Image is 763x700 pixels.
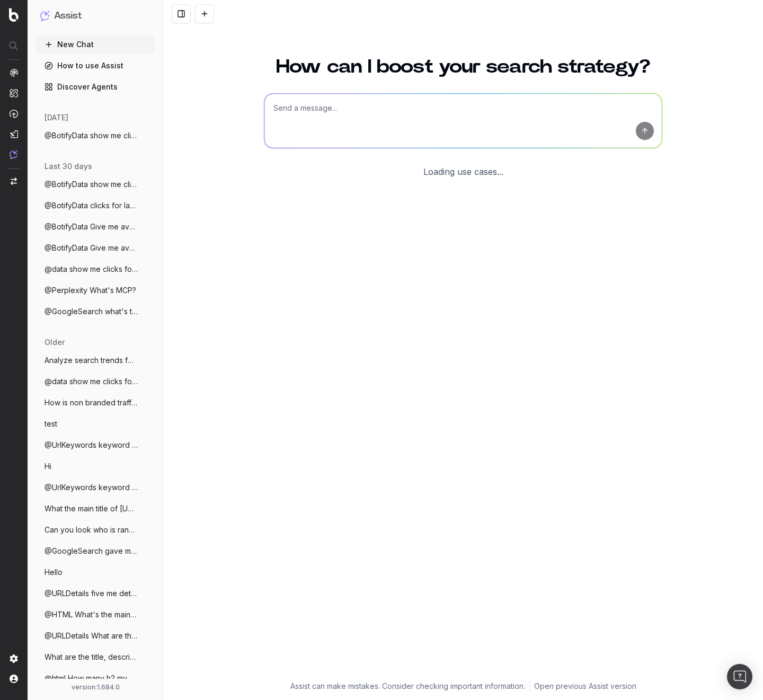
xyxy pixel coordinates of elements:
span: Can you look who is ranking on Google fo [45,525,138,535]
img: Studio [10,130,18,138]
span: @GoogleSearch what's the answer to the l [45,306,138,317]
span: @UrlKeywords keyword for clothes for htt [45,482,138,493]
img: Setting [10,654,18,663]
span: @BotifyData Give me avg links per pagety [45,221,138,232]
span: What the main title of [URL] [45,503,138,514]
button: Analyze search trends for: MCP [36,352,155,369]
h1: Assist [54,8,82,23]
button: @BotifyData show me clicks and CTR data [36,176,155,193]
button: @BotifyData show me clicks per url [36,127,155,144]
span: @UrlKeywords keyword for clothes for htt [45,440,138,450]
img: Activation [10,109,18,118]
button: What the main title of [URL] [36,500,155,517]
h1: How can I boost your search strategy? [264,57,662,76]
button: What are the title, description, canonic [36,649,155,666]
span: @URLDetails five me details for my homep [45,588,138,599]
img: Botify logo [9,8,19,22]
button: Assist [40,8,150,23]
span: @Perplexity What's MCP? [45,285,136,296]
span: last 30 days [45,161,92,172]
img: Analytics [10,68,18,77]
span: Analyze search trends for: MCP [45,355,138,366]
img: Assist [10,150,18,159]
span: @data show me clicks for last 7 days [45,264,138,274]
button: @data show me clicks for last 7 days [36,261,155,278]
span: How is non branded traffic trending YoY [45,397,138,408]
p: Assist can make mistakes. Consider checking important information. [290,681,525,692]
span: Hello [45,567,63,578]
button: @BotifyData Give me avg links per pagety [36,240,155,256]
img: Switch project [11,178,17,185]
img: Intelligence [10,88,18,98]
button: How is non branded traffic trending YoY [36,394,155,411]
span: @BotifyData show me clicks and CTR data [45,179,138,190]
button: Hi [36,458,155,475]
span: @BotifyData clicks for last 7 days [45,200,138,211]
div: Open Intercom Messenger [727,664,752,689]
div: Loading use cases... [423,165,503,178]
button: Can you look who is ranking on Google fo [36,521,155,538]
button: @GoogleSearch what's the answer to the l [36,303,155,320]
span: @GoogleSearch gave me result for men clo [45,546,138,556]
span: @URLDetails What are the title, descript [45,631,138,641]
a: Open previous Assist version [534,681,636,692]
a: How to use Assist [36,57,155,74]
span: @html How many h2 my homepage have? [45,673,138,684]
button: Hello [36,564,155,581]
span: @HTML What's the main color in [URL] [45,609,138,620]
span: @BotifyData show me clicks per url [45,130,138,141]
img: Assist [40,11,50,21]
button: @BotifyData clicks for last 7 days [36,197,155,214]
button: @UrlKeywords keyword for clothes for htt [36,437,155,454]
button: @URLDetails five me details for my homep [36,585,155,602]
span: @data show me clicks for last 7 days [45,376,138,387]
span: Hi [45,461,51,472]
img: My account [10,675,18,683]
button: @URLDetails What are the title, descript [36,627,155,644]
button: @HTML What's the main color in [URL] [36,606,155,623]
span: What are the title, description, canonic [45,652,138,662]
span: [DATE] [45,112,68,123]
button: @data show me clicks for last 7 days [36,373,155,390]
span: test [45,419,57,429]
button: @UrlKeywords keyword for clothes for htt [36,479,155,496]
span: @BotifyData Give me avg links per pagety [45,243,138,253]
div: version: 1.684.0 [40,683,150,692]
span: older [45,337,65,348]
a: Discover Agents [36,78,155,95]
button: @GoogleSearch gave me result for men clo [36,543,155,560]
button: New Chat [36,36,155,53]
button: @BotifyData Give me avg links per pagety [36,218,155,235]
button: test [36,415,155,432]
button: @Perplexity What's MCP? [36,282,155,299]
button: @html How many h2 my homepage have? [36,670,155,687]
